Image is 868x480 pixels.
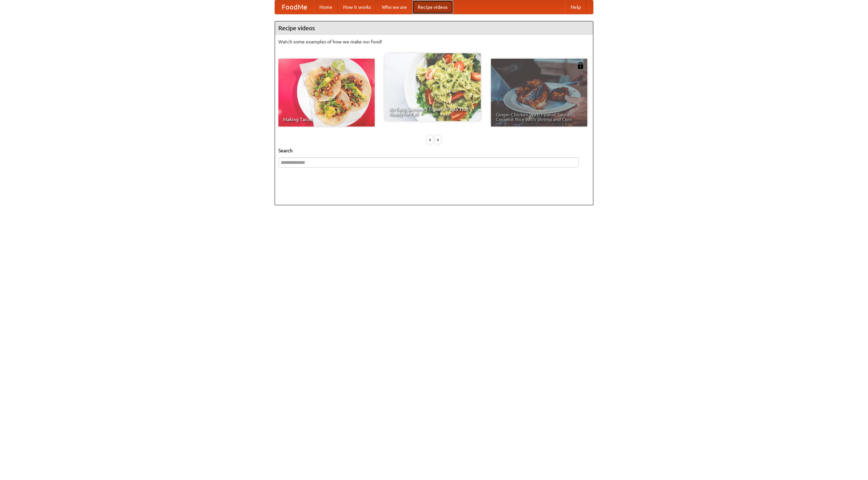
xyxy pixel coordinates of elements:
h5: Search [278,147,590,154]
a: Recipe videos [412,0,453,14]
a: Help [565,0,586,14]
div: » [435,135,441,144]
a: An Easy, Summery Tomato Pasta That's Ready for Fall [384,53,481,121]
div: « [427,135,433,144]
a: How it works [338,0,376,14]
a: FoodMe [275,0,314,14]
span: An Easy, Summery Tomato Pasta That's Ready for Fall [389,107,476,116]
img: 483408.png [577,62,584,69]
a: Making Tacos [278,59,375,127]
a: Who we are [376,0,412,14]
p: Watch some examples of how we make our food! [278,38,590,45]
span: Making Tacos [283,117,370,122]
h4: Recipe videos [275,21,593,35]
a: Home [314,0,338,14]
